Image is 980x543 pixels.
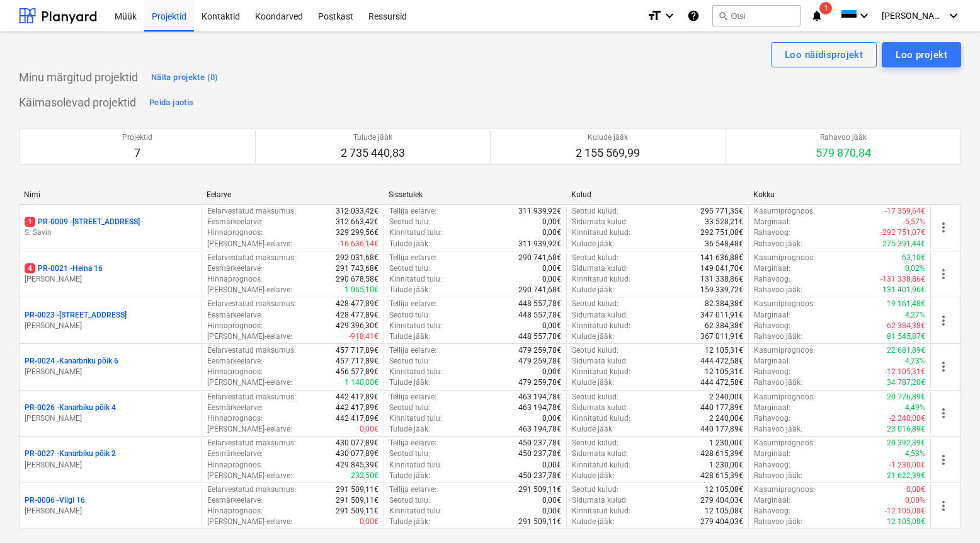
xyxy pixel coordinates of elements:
span: more_vert [936,313,951,328]
p: 2 735 440,83 [341,146,405,161]
p: Sidumata kulud : [572,449,628,459]
p: 428 615,39€ [700,449,743,459]
p: Marginaal : [754,449,790,459]
p: 429 845,39€ [336,460,379,471]
span: 4 [25,263,35,273]
p: Eelarvestatud maksumus : [207,484,296,495]
p: Sidumata kulud : [572,356,628,367]
div: Loo projekt [896,47,947,63]
p: 291 509,11€ [336,484,379,495]
div: 4PR-0021 -Heina 16[PERSON_NAME] [25,263,197,285]
p: 311 939,92€ [518,239,561,249]
p: Tellija eelarve : [389,253,436,263]
p: -292 751,07€ [880,227,925,238]
p: 81 545,87€ [887,331,925,342]
p: Eesmärkeelarve : [207,310,263,321]
div: Chat Widget [917,483,980,543]
p: -16 636,14€ [338,239,379,249]
p: 457 717,89€ [336,345,379,356]
p: [PERSON_NAME]-eelarve : [207,517,292,527]
p: 450 237,78€ [518,438,561,449]
p: Eelarvestatud maksumus : [207,392,296,403]
p: 0,00€ [360,424,379,435]
div: PR-0006 -Viigi 16[PERSON_NAME] [25,495,197,517]
p: Eelarvestatud maksumus : [207,345,296,356]
p: Eesmärkeelarve : [207,263,263,274]
p: Sidumata kulud : [572,263,628,274]
p: Seotud kulud : [572,299,618,309]
p: Kulude jääk : [572,377,614,388]
p: Hinnaprognoos : [207,413,263,424]
p: -62 384,38€ [885,321,925,331]
p: Projektid [122,132,152,143]
p: Marginaal : [754,217,790,227]
p: 292 751,08€ [700,227,743,238]
p: Tulude jääk : [389,285,430,295]
p: 428 477,89€ [336,310,379,321]
i: keyboard_arrow_down [662,8,677,23]
p: 12 105,08€ [705,484,743,495]
p: 62 384,38€ [705,321,743,331]
p: 2 240,00€ [709,392,743,403]
p: Seotud kulud : [572,484,618,495]
p: 12 105,08€ [705,506,743,517]
p: Tulude jääk : [389,471,430,481]
i: format_size [647,8,662,23]
span: 1 [25,217,35,227]
p: 311 939,92€ [518,206,561,217]
p: Kulude jääk [576,132,640,143]
p: Kulude jääk : [572,424,614,435]
p: 440 177,89€ [700,424,743,435]
p: Kulude jääk : [572,331,614,342]
p: Marginaal : [754,263,790,274]
p: [PERSON_NAME]-eelarve : [207,424,292,435]
p: Marginaal : [754,495,790,506]
p: Rahavoo jääk : [754,331,802,342]
p: 367 011,91€ [700,331,743,342]
div: PR-0026 -Kanarbiku põik 4[PERSON_NAME] [25,403,197,424]
span: search [718,11,728,21]
p: Sidumata kulud : [572,403,628,413]
p: Hinnaprognoos : [207,506,263,517]
p: 0,00€ [542,495,561,506]
div: PR-0024 -Kanarbriku põik 6[PERSON_NAME] [25,356,197,377]
p: 4,49% [905,403,925,413]
p: 7 [122,146,152,161]
p: Rahavoog : [754,227,790,238]
p: Seotud kulud : [572,206,618,217]
p: Hinnaprognoos : [207,227,263,238]
p: -12 105,31€ [885,367,925,377]
p: Kasumiprognoos : [754,345,815,356]
p: Eesmärkeelarve : [207,356,263,367]
p: 0,00€ [542,227,561,238]
p: Hinnaprognoos : [207,460,263,471]
p: Eesmärkeelarve : [207,495,263,506]
p: 479 259,78€ [518,345,561,356]
p: Rahavoog : [754,413,790,424]
p: 131 401,96€ [882,285,925,295]
p: -1 230,00€ [889,460,925,471]
p: 292 031,68€ [336,253,379,263]
div: Näita projekte (0) [151,71,219,85]
p: Seotud tulu : [389,449,430,459]
p: 347 011,91€ [700,310,743,321]
p: 23 016,89€ [887,424,925,435]
p: Kinnitatud tulu : [389,321,442,331]
p: Kinnitatud kulud : [572,413,630,424]
p: Kinnitatud kulud : [572,274,630,285]
p: Käimasolevad projektid [19,95,136,110]
p: [PERSON_NAME] [25,460,197,471]
p: 479 259,78€ [518,356,561,367]
p: 463 194,78€ [518,403,561,413]
p: Kinnitatud tulu : [389,460,442,471]
p: [PERSON_NAME]-eelarve : [207,377,292,388]
p: 479 259,78€ [518,377,561,388]
p: 440 177,89€ [700,403,743,413]
p: Rahavoog : [754,506,790,517]
p: -12 105,08€ [885,506,925,517]
p: 329 299,56€ [336,227,379,238]
p: Minu märgitud projektid [19,70,138,85]
p: 428 615,39€ [700,471,743,481]
p: 444 472,58€ [700,356,743,367]
p: -17 359,64€ [885,206,925,217]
